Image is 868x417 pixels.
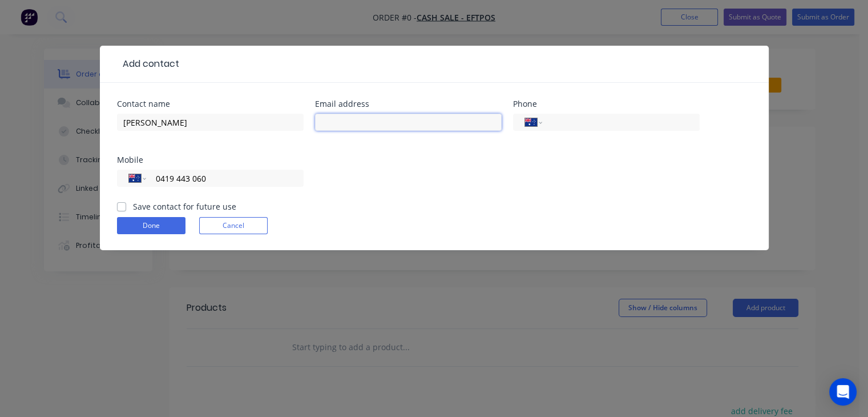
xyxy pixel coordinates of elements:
[513,100,700,108] div: Phone
[199,217,268,234] button: Cancel
[117,100,304,108] div: Contact name
[133,201,236,212] label: Save contact for future use
[315,100,502,108] div: Email address
[829,378,857,406] div: Open Intercom Messenger
[117,217,185,234] button: Done
[117,156,304,164] div: Mobile
[117,57,179,71] div: Add contact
